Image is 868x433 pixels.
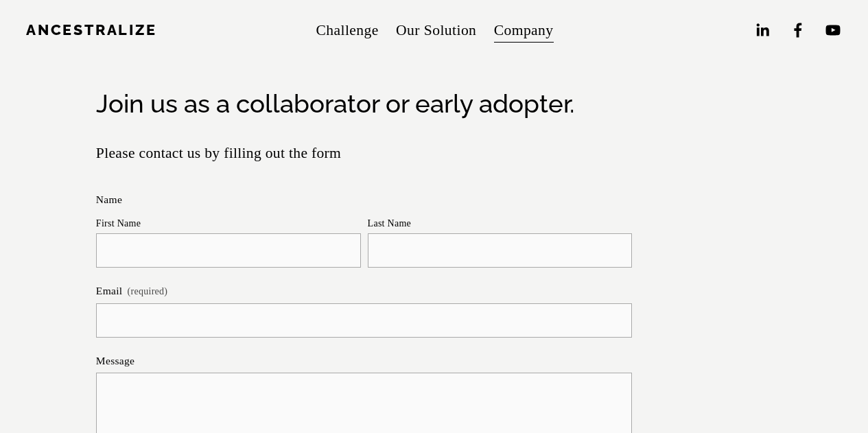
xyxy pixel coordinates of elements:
span: Email [96,281,123,301]
span: Message [96,351,134,371]
span: Company [494,17,554,44]
a: Facebook [789,21,807,39]
a: folder dropdown [494,16,554,45]
span: (required) [128,283,168,300]
span: Name [96,190,122,209]
a: Challenge [316,16,378,45]
a: Ancestralize [26,21,157,38]
p: Please contact us by filling out the form [96,140,772,167]
div: Last Name [368,215,633,233]
a: Our Solution [396,16,476,45]
h2: Join us as a collaborator or early adopter. [96,87,772,120]
div: First Name [96,215,361,233]
a: YouTube [824,21,842,39]
a: LinkedIn [753,21,771,39]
